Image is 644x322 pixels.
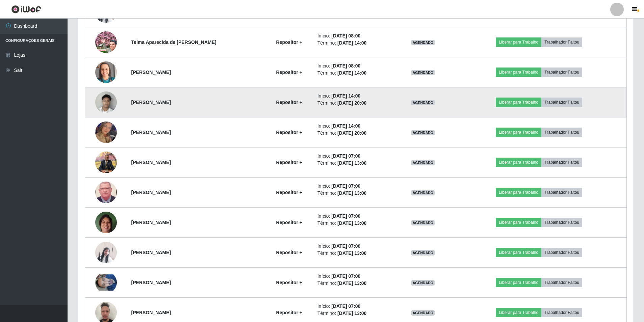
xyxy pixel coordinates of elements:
button: Liberar para Trabalho [496,188,541,197]
button: Trabalhador Faltou [541,248,582,257]
button: Trabalhador Faltou [541,128,582,137]
button: Liberar para Trabalho [496,158,541,167]
time: [DATE] 07:00 [331,303,360,309]
li: Término: [317,280,390,287]
li: Início: [317,213,390,220]
time: [DATE] 14:00 [337,40,366,46]
button: Liberar para Trabalho [496,308,541,317]
img: 1753488226695.jpeg [95,31,117,53]
li: Término: [317,130,390,137]
time: [DATE] 13:00 [337,250,366,256]
button: Liberar para Trabalho [496,248,541,257]
time: [DATE] 07:00 [331,213,360,219]
button: Trabalhador Faltou [541,98,582,107]
strong: [PERSON_NAME] [131,250,171,255]
li: Término: [317,250,390,257]
strong: Repositor + [276,280,302,285]
span: AGENDADO [411,70,435,75]
button: Trabalhador Faltou [541,158,582,167]
strong: Repositor + [276,190,302,195]
button: Liberar para Trabalho [496,68,541,77]
img: 1755715203050.jpeg [95,53,117,91]
button: Trabalhador Faltou [541,37,582,47]
button: Liberar para Trabalho [496,98,541,107]
strong: [PERSON_NAME] [131,160,171,165]
time: [DATE] 13:00 [337,160,366,166]
time: [DATE] 07:00 [331,153,360,159]
strong: [PERSON_NAME] [131,310,171,315]
span: AGENDADO [411,160,435,165]
span: AGENDADO [411,220,435,225]
img: 1754425733078.jpeg [95,113,117,152]
li: Término: [317,190,390,197]
time: [DATE] 20:00 [337,130,366,136]
strong: [PERSON_NAME] [131,280,171,285]
img: 1750202852235.jpeg [95,178,117,207]
img: CoreUI Logo [11,5,41,14]
img: 1753294616026.jpeg [95,274,117,291]
li: Término: [317,310,390,317]
button: Trabalhador Faltou [541,308,582,317]
span: AGENDADO [411,130,435,135]
strong: Repositor + [276,130,302,135]
li: Término: [317,220,390,227]
button: Trabalhador Faltou [541,188,582,197]
strong: Telma Aparecida de [PERSON_NAME] [131,39,216,45]
button: Liberar para Trabalho [496,218,541,227]
span: AGENDADO [411,190,435,195]
li: Término: [317,160,390,167]
strong: Repositor + [276,250,302,255]
strong: [PERSON_NAME] [131,190,171,195]
li: Início: [317,303,390,310]
time: [DATE] 13:00 [337,311,366,316]
strong: [PERSON_NAME] [131,220,171,225]
button: Trabalhador Faltou [541,278,582,287]
button: Liberar para Trabalho [496,278,541,287]
strong: Repositor + [276,220,302,225]
img: 1752582436297.jpeg [95,88,117,116]
span: AGENDADO [411,100,435,105]
span: AGENDADO [411,250,435,256]
time: [DATE] 08:00 [331,33,360,38]
li: Início: [317,62,390,70]
time: [DATE] 14:00 [331,93,360,99]
li: Início: [317,153,390,160]
li: Término: [317,39,390,47]
time: [DATE] 13:00 [337,280,366,286]
li: Início: [317,243,390,250]
img: 1751480704015.jpeg [95,242,117,263]
li: Término: [317,100,390,107]
li: Início: [317,123,390,130]
time: [DATE] 14:00 [331,123,360,129]
strong: [PERSON_NAME] [131,100,171,105]
time: [DATE] 14:00 [337,70,366,76]
strong: Repositor + [276,70,302,75]
img: 1748464437090.jpeg [95,148,117,177]
time: [DATE] 13:00 [337,190,366,196]
button: Liberar para Trabalho [496,128,541,137]
strong: [PERSON_NAME] [131,70,171,75]
time: [DATE] 13:00 [337,220,366,226]
button: Trabalhador Faltou [541,218,582,227]
span: AGENDADO [411,40,435,45]
time: [DATE] 07:00 [331,243,360,249]
span: AGENDADO [411,310,435,316]
strong: Repositor + [276,39,302,45]
strong: [PERSON_NAME] [131,130,171,135]
li: Término: [317,70,390,77]
time: [DATE] 07:00 [331,273,360,279]
time: [DATE] 07:00 [331,183,360,189]
li: Início: [317,92,390,100]
strong: Repositor + [276,100,302,105]
strong: Repositor + [276,310,302,315]
li: Início: [317,32,390,39]
strong: Repositor + [276,160,302,165]
span: AGENDADO [411,280,435,286]
button: Trabalhador Faltou [541,68,582,77]
time: [DATE] 08:00 [331,63,360,69]
li: Início: [317,183,390,190]
time: [DATE] 20:00 [337,100,366,106]
button: Liberar para Trabalho [496,37,541,47]
img: 1750940552132.jpeg [95,208,117,237]
li: Início: [317,273,390,280]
